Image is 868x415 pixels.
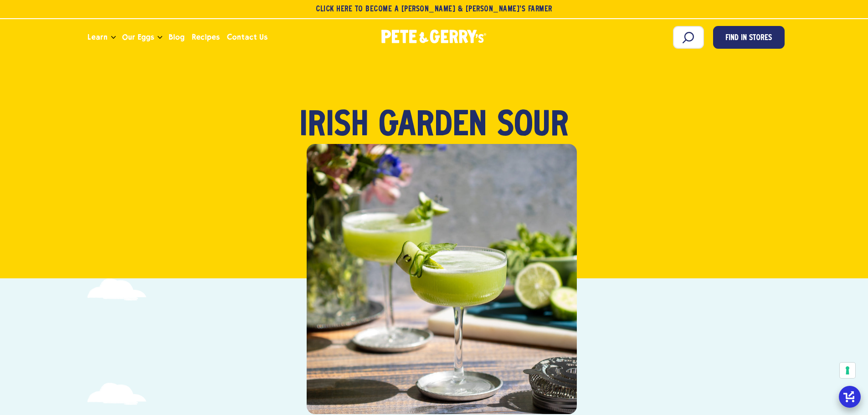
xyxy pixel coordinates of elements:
span: Contact Us [227,31,267,43]
a: Recipes [188,25,223,50]
span: Sour [497,112,569,140]
button: Open the dropdown menu for Learn [111,36,116,39]
input: Search [673,26,704,49]
span: Learn [87,31,108,43]
span: Garden [379,112,487,140]
a: Find in Stores [713,26,785,49]
span: Our Eggs [122,31,154,43]
span: Irish [299,112,369,140]
button: Open the dropdown menu for Our Eggs [158,36,162,39]
a: Learn [84,25,111,50]
button: Your consent preferences for tracking technologies [840,363,855,378]
a: Blog [165,25,188,50]
span: Find in Stores [725,32,772,45]
span: Recipes [192,31,220,43]
span: Blog [169,31,185,43]
a: Contact Us [223,25,271,50]
a: Our Eggs [118,25,158,50]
